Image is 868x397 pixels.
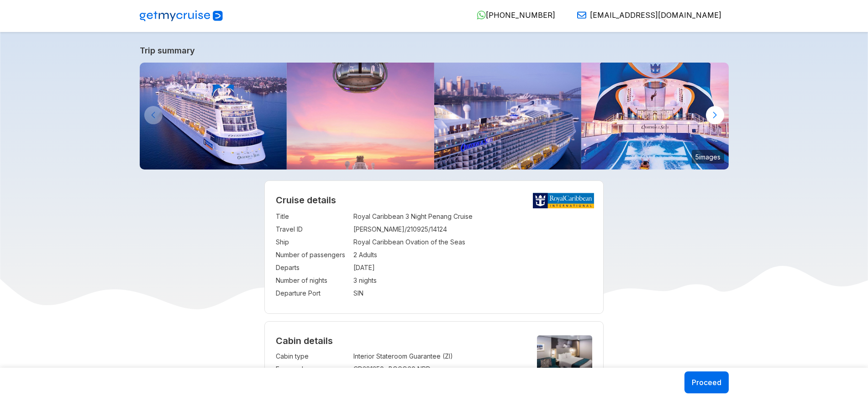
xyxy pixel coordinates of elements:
[581,63,729,169] img: ovation-of-the-seas-flowrider-sunset.jpg
[140,63,287,169] img: ovation-exterior-back-aerial-sunset-port-ship.jpg
[287,63,434,169] img: north-star-sunset-ovation-of-the-seas.jpg
[486,11,555,20] span: [PHONE_NUMBER]
[434,63,582,169] img: ovation-of-the-seas-departing-from-sydney.jpg
[353,287,592,300] td: SIN
[349,261,353,274] td: :
[276,363,349,376] td: Fare code
[349,350,353,363] td: :
[353,365,521,374] div: CD381350 - BOGO60 NRD
[570,11,721,20] a: [EMAIL_ADDRESS][DOMAIN_NAME]
[140,46,729,55] a: Trip summary
[276,335,592,346] h4: Cabin details
[276,350,349,363] td: Cabin type
[276,261,349,274] td: Departs
[276,249,349,261] td: Number of passengers
[276,210,349,223] td: Title
[590,11,721,20] span: [EMAIL_ADDRESS][DOMAIN_NAME]
[477,11,486,20] img: WhatsApp
[276,287,349,300] td: Departure Port
[349,287,353,300] td: :
[349,236,353,249] td: :
[349,274,353,287] td: :
[353,274,592,287] td: 3 nights
[276,236,349,249] td: Ship
[692,150,724,164] small: 5 images
[469,11,555,20] a: [PHONE_NUMBER]
[349,249,353,261] td: :
[353,210,592,223] td: Royal Caribbean 3 Night Penang Cruise
[353,236,592,249] td: Royal Caribbean Ovation of the Seas
[353,350,521,363] td: Interior Stateroom Guarantee (ZI)
[353,223,592,236] td: [PERSON_NAME]/210925/14124
[349,363,353,376] td: :
[577,11,586,20] img: Email
[353,249,592,261] td: 2 Adults
[276,223,349,236] td: Travel ID
[353,261,592,274] td: [DATE]
[349,210,353,223] td: :
[276,195,592,206] h2: Cruise details
[684,371,729,393] button: Proceed
[349,223,353,236] td: :
[276,274,349,287] td: Number of nights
